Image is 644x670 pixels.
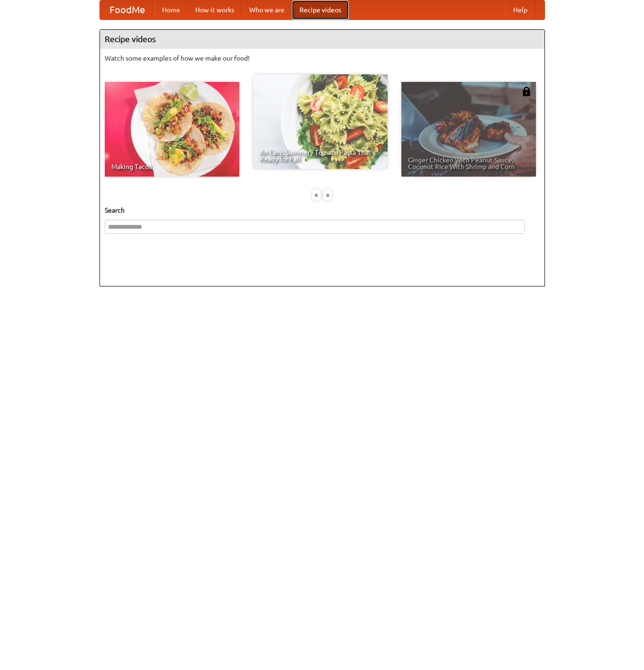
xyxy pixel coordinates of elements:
h5: Search [105,205,540,215]
a: Who we are [242,0,292,19]
span: An Easy, Summery Tomato Pasta That's Ready for Fall [260,149,381,162]
p: Watch some examples of how we make our food! [105,54,540,63]
a: Making Tacos [105,82,239,177]
div: « [312,189,321,201]
a: How it works [188,0,242,19]
a: FoodMe [100,0,154,19]
div: » [323,189,332,201]
img: 483408.png [522,87,531,96]
a: An Easy, Summery Tomato Pasta That's Ready for Fall [253,74,388,169]
a: Recipe videos [292,0,349,19]
a: Help [506,0,535,19]
h4: Recipe videos [100,30,544,49]
span: Making Tacos [111,163,233,170]
a: Home [154,0,188,19]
